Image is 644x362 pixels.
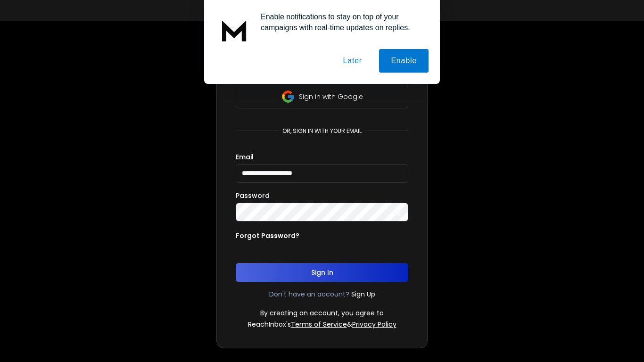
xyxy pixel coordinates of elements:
[299,92,363,101] p: Sign in with Google
[291,320,347,329] a: Terms of Service
[236,263,408,282] button: Sign In
[279,127,365,135] p: or, sign in with your email
[248,320,396,329] p: ReachInbox's &
[215,11,253,49] img: notification icon
[352,320,396,329] a: Privacy Policy
[269,289,349,299] p: Don't have an account?
[331,49,373,73] button: Later
[236,231,299,240] p: Forgot Password?
[253,11,429,33] div: Enable notifications to stay on top of your campaigns with real-time updates on replies.
[260,308,384,318] p: By creating an account, you agree to
[236,154,254,160] label: Email
[379,49,429,73] button: Enable
[236,85,408,108] button: Sign in with Google
[351,289,375,299] a: Sign Up
[236,192,270,199] label: Password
